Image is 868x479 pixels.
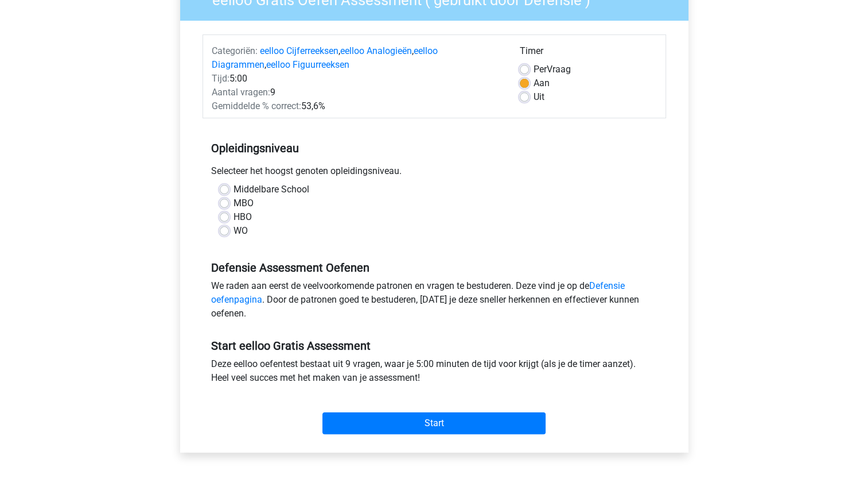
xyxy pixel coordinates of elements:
label: Middelbare School [233,183,309,196]
label: WO [233,224,248,238]
label: MBO [233,196,254,210]
span: Aantal vragen: [212,87,270,98]
a: eelloo Cijferreeksen [260,45,338,56]
span: Gemiddelde % correct: [212,101,301,111]
div: 53,6% [203,99,511,113]
div: 9 [203,86,511,99]
h5: Start eelloo Gratis Assessment [211,339,657,353]
div: Deze eelloo oefentest bestaat uit 9 vragen, waar je 5:00 minuten de tijd voor krijgt (als je de t... [203,357,666,389]
label: Vraag [534,63,571,76]
a: eelloo Analogieën [340,45,412,56]
label: HBO [233,210,252,224]
span: Tijd: [212,73,229,84]
label: Aan [534,76,550,90]
div: Selecteer het hoogst genoten opleidingsniveau. [203,164,666,183]
div: We raden aan eerst de veelvoorkomende patronen en vragen te bestuderen. Deze vind je op de . Door... [203,279,666,325]
div: , , , [203,44,511,72]
label: Uit [534,90,544,104]
input: Start [322,412,546,434]
h5: Opleidingsniveau [211,137,657,160]
span: Categoriën: [212,45,258,56]
h5: Defensie Assessment Oefenen [211,261,657,275]
span: Per [534,64,547,75]
div: Timer [520,44,657,63]
div: 5:00 [203,72,511,86]
a: eelloo Figuurreeksen [266,59,349,70]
